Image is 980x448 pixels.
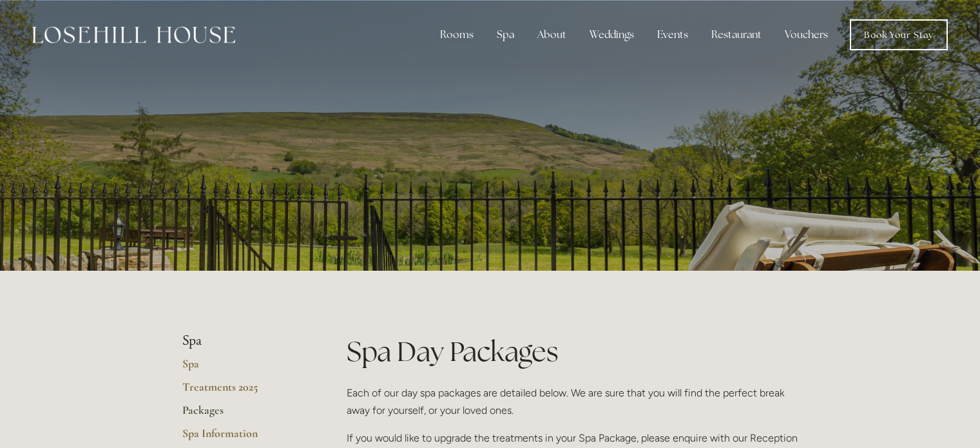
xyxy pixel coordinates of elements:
div: Rooms [430,22,484,48]
li: Spa [182,333,305,349]
img: Losehill House [32,26,235,43]
a: Packages [182,403,305,426]
div: Weddings [579,22,644,48]
a: Vouchers [774,22,838,48]
div: Events [647,22,698,48]
h1: Spa Day Packages [347,333,798,371]
div: About [527,22,577,48]
a: Spa [182,356,305,380]
div: Restaurant [701,22,772,48]
div: Spa [486,22,524,48]
p: Each of our day spa packages are detailed below. We are sure that you will find the perfect break... [347,384,798,419]
a: Treatments 2025 [182,380,305,403]
a: Book Your Stay [850,19,948,50]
